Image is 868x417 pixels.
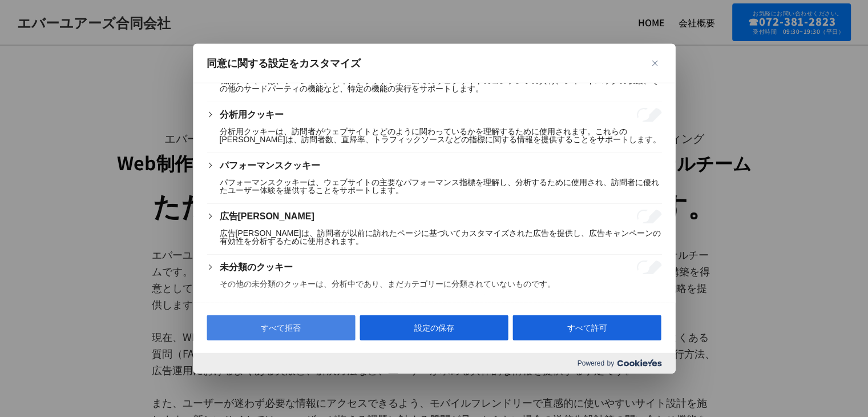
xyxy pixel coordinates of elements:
[207,57,361,70] span: 同意に関する設定をカスタマイズ
[193,352,675,373] div: Powered by
[652,61,657,66] img: Close
[219,127,661,143] p: 分析用クッキーは、訪問者がウェブサイトとどのように関わっているかを理解するために使用されます。これらの[PERSON_NAME]は、訪問者数、直帰率、トラフィックソースなどの指標に関する情報を提...
[219,229,661,245] p: 広告[PERSON_NAME]は、訪問者が以前に訪れたページに基づいてカスタマイズされた広告を提供し、広告キャンペーンの有効性を分析するために使用されます。
[617,359,661,367] img: Cookieyes logo
[360,315,508,340] button: 設定の保存
[219,178,661,194] p: パフォーマンスクッキーは、ウェブサイトの主要なパフォーマンス指標を理解し、分析するために使用され、訪問者に優れたユーザー体験を提供することをサポートします。
[219,77,661,93] p: 機能クッキーは、ソーシャルメディアプラットフォームでのウェブサイトのコンテンツの共有、フィードバックの収集、その他のサードパーティの機能など、特定の機能の実行をサポートします。
[219,210,314,223] button: 広告クッキー
[636,108,661,122] input: 有効にする 分析用クッキー
[648,57,661,70] button: 閉じる
[219,159,320,173] button: パフォーマンスクッキー
[207,315,355,340] button: すべて拒否
[219,260,292,274] button: 未分類のクッキー
[636,210,661,223] input: 有効にする 広告クッキー
[636,260,661,274] input: 有効にする 未分類のクッキー
[513,315,661,340] button: すべて許可
[219,108,283,122] button: 分析用クッキー
[193,44,675,374] div: 同意に関する設定をカスタマイズ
